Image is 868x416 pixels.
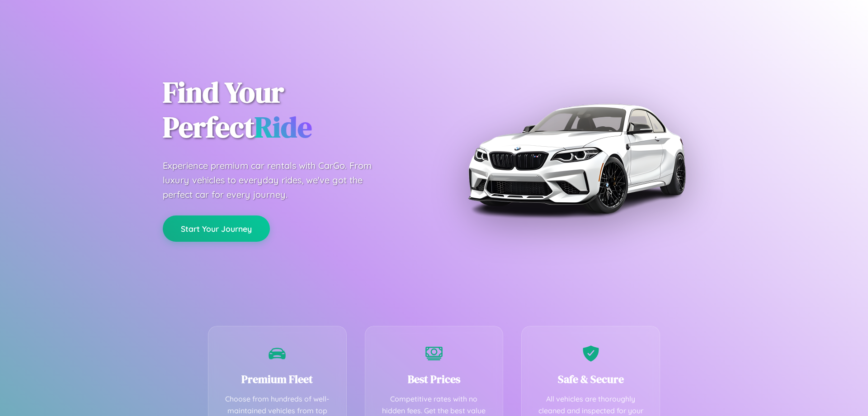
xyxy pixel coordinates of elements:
[163,75,420,145] h1: Find Your Perfect
[379,372,490,387] h3: Best Prices
[255,107,312,147] span: Ride
[463,45,689,272] img: Premium BMW car rental vehicle
[535,372,646,387] h3: Safe & Secure
[163,158,389,202] p: Experience premium car rentals with CarGo. From luxury vehicles to everyday rides, we've got the ...
[163,215,270,242] button: Start Your Journey
[222,372,333,387] h3: Premium Fleet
